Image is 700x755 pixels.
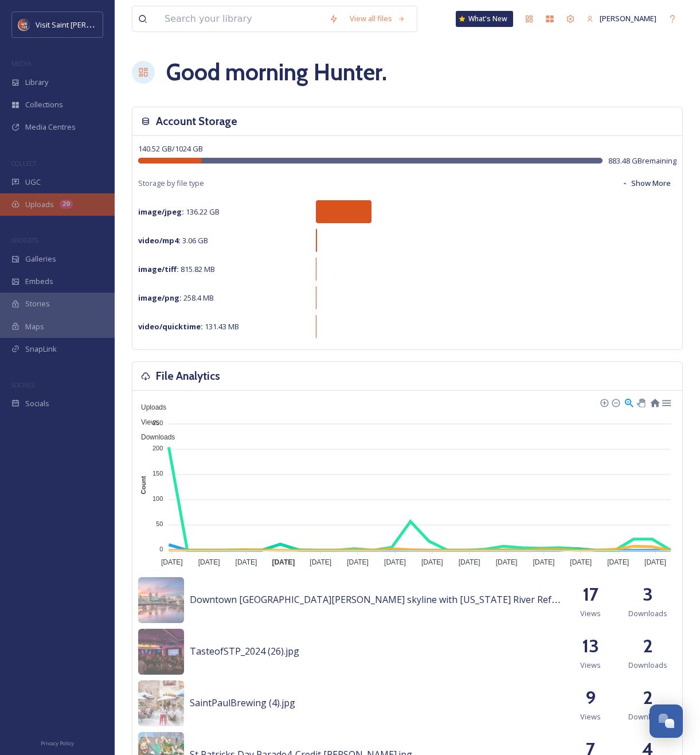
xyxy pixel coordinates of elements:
tspan: [DATE] [533,558,554,566]
span: 140.52 GB / 1024 GB [138,143,203,154]
button: Open Chat [650,705,683,738]
tspan: 50 [156,520,163,527]
span: 136.22 GB [138,207,220,217]
text: Count [140,476,147,494]
span: Socials [25,398,49,409]
span: 3.06 GB [138,235,208,246]
span: Views [580,711,601,722]
a: Privacy Policy [41,735,74,749]
tspan: 100 [152,495,163,502]
tspan: [DATE] [384,558,406,566]
span: 815.82 MB [138,264,215,274]
h1: Good morning Hunter . [166,55,387,89]
span: Privacy Policy [41,740,74,747]
tspan: [DATE] [347,558,369,566]
span: Embeds [25,276,53,287]
tspan: [DATE] [198,558,220,566]
tspan: [DATE] [421,558,443,566]
button: Show More [616,172,676,194]
div: Selection Zoom [624,397,633,407]
span: MEDIA [11,59,32,68]
span: Downloads [628,660,667,671]
span: Stories [25,298,50,309]
tspan: 250 [152,419,163,426]
div: Menu [661,397,671,407]
h2: 17 [582,581,599,608]
span: Galleries [25,254,56,264]
span: Visit Saint [PERSON_NAME] [36,19,127,30]
tspan: [DATE] [496,558,518,566]
span: SaintPaulBrewing (4).jpg [190,696,295,709]
span: COLLECT [11,159,36,168]
a: View all files [344,7,411,30]
span: 258.4 MB [138,293,214,303]
span: Uploads [132,403,166,411]
tspan: [DATE] [272,558,295,566]
input: Search your library [159,6,323,32]
tspan: [DATE] [161,558,183,566]
h2: 2 [643,684,653,711]
span: SOCIALS [11,380,34,389]
span: UGC [25,177,41,188]
span: TasteofSTP_2024 (26).jpg [190,645,299,657]
span: [PERSON_NAME] [600,13,656,24]
img: 46fffe67-d8c8-4b13-8e79-3eef765122d1.jpg [138,629,184,675]
tspan: [DATE] [236,558,257,566]
span: 883.48 GB remaining [608,155,676,166]
span: Downloads [628,711,667,722]
tspan: [DATE] [310,558,331,566]
strong: image/jpeg : [138,207,184,217]
span: Media Centres [25,122,76,133]
div: Zoom Out [611,398,619,406]
img: Visit%20Saint%20Paul%20Updated%20Profile%20Image.jpg [18,19,30,30]
span: Downloads [132,433,175,441]
span: Downloads [628,608,667,619]
tspan: 0 [159,546,163,552]
h2: 2 [643,632,653,660]
a: [PERSON_NAME] [581,7,662,30]
tspan: [DATE] [607,558,629,566]
span: 131.43 MB [138,321,239,332]
span: Collections [25,99,63,110]
strong: video/quicktime : [138,321,203,332]
div: 20 [60,200,73,209]
span: Views [580,608,601,619]
span: Views [132,418,159,426]
tspan: [DATE] [459,558,480,566]
strong: video/mp4 : [138,235,181,246]
tspan: 150 [152,470,163,477]
h2: 3 [643,581,653,608]
span: WIDGETS [11,236,38,244]
span: Downtown [GEOGRAPHIC_DATA][PERSON_NAME] skyline with [US_STATE] River Refection summer sunset.jpeg [190,593,668,606]
div: Panning [637,399,644,406]
strong: image/tiff : [138,264,179,274]
span: Views [580,660,601,671]
span: Storage by file type [138,178,204,189]
h2: 13 [582,632,599,660]
tspan: [DATE] [644,558,666,566]
span: Library [25,77,48,88]
h3: Account Storage [156,113,237,130]
a: What's New [456,11,513,27]
tspan: [DATE] [570,558,592,566]
img: 264e3db4-b7c5-4d1b-b8e9-b6ae6102634e.jpg [138,577,184,623]
img: 3addcd67-2988-4e31-b5b6-8fd2ad0a2872.jpg [138,680,184,726]
span: SnapLink [25,344,57,355]
div: Zoom In [600,398,608,406]
h3: File Analytics [156,368,220,384]
div: Reset Zoom [650,397,659,407]
tspan: 200 [152,445,163,452]
span: Maps [25,321,44,332]
strong: image/png : [138,293,182,303]
span: Uploads [25,199,54,210]
h2: 9 [585,684,596,711]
